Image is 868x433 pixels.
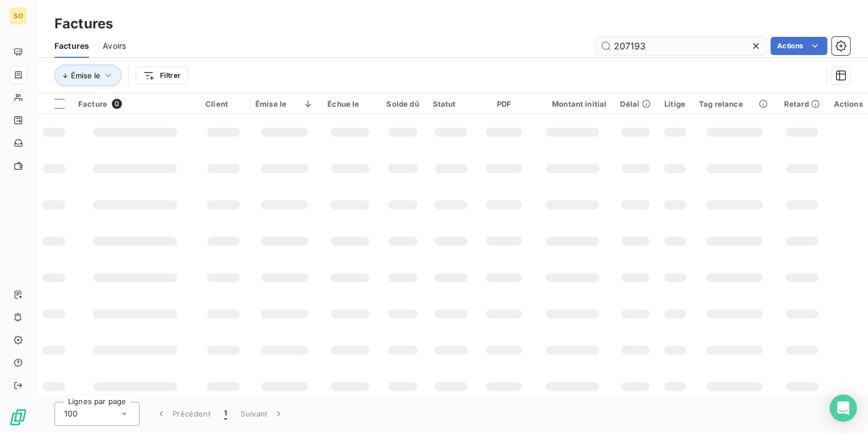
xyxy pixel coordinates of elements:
div: Open Intercom Messenger [829,394,857,422]
span: Émise le [71,71,100,80]
button: Précédent [149,402,217,426]
input: Rechercher [596,37,766,55]
div: Actions [833,99,862,108]
span: 1 [224,408,227,419]
div: Client [205,99,242,108]
h3: Factures [54,14,113,34]
span: 100 [64,408,78,419]
button: Émise le [54,65,121,86]
div: Solde dû [386,99,419,108]
div: PDF [483,99,524,108]
div: Litige [664,99,685,108]
div: Montant initial [538,99,606,108]
span: Facture [78,99,107,108]
button: Filtrer [136,66,188,85]
span: Factures [54,40,89,52]
div: Émise le [255,99,314,108]
button: Suivant [234,402,291,426]
span: 0 [112,99,122,109]
button: Actions [770,37,827,55]
div: Délai [620,99,651,108]
button: 1 [217,402,234,426]
div: Tag relance [699,99,770,108]
span: Avoirs [103,40,126,52]
div: Statut [433,99,470,108]
div: SO [9,7,27,25]
div: Échue le [327,99,373,108]
img: Logo LeanPay [9,408,27,426]
div: Retard [783,99,820,108]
